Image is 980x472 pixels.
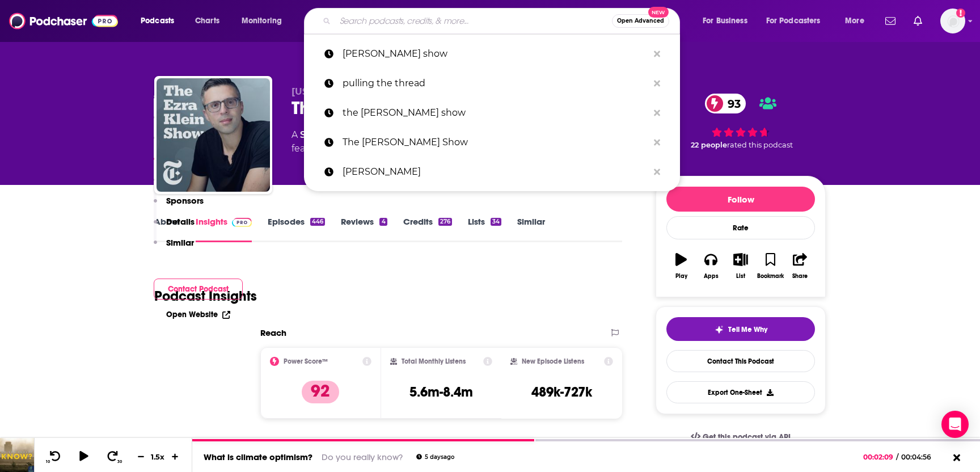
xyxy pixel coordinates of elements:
[909,11,927,31] a: Show notifications dropdown
[522,357,584,365] h2: New Episode Listens
[416,454,454,460] div: 5 days ago
[896,453,898,461] span: /
[315,8,691,34] div: Search podcasts, credits, & more...
[757,273,784,280] div: Bookmark
[409,383,473,401] h3: 5.6m-8.4m
[898,453,943,461] span: 00:04:56
[666,216,815,239] div: Rate
[438,218,452,226] div: 276
[755,246,785,286] button: Bookmark
[881,11,900,31] a: Show notifications dropdown
[941,411,969,438] div: Open Intercom Messenger
[617,18,664,24] span: Open Advanced
[956,9,965,18] svg: Add a profile image
[736,273,745,280] div: List
[940,9,965,33] img: User Profile
[310,218,325,226] div: 446
[468,216,501,242] a: Lists34
[691,141,727,149] span: 22 people
[666,187,815,212] button: Follow
[666,381,815,403] button: Export One-Sheet
[322,452,403,462] a: Do you really know?
[402,357,466,365] h2: Total Monthly Listens
[268,216,325,242] a: Episodes446
[940,9,965,33] span: Logged in as Rbaldwin
[343,39,648,69] p: ezra klein show
[612,14,669,28] button: Open AdvancedNew
[341,216,387,242] a: Reviews4
[46,460,50,464] span: 10
[703,13,747,29] span: For Business
[726,246,755,286] button: List
[728,325,767,334] span: Tell Me Why
[727,141,793,149] span: rated this podcast
[154,279,243,300] button: Contact Podcast
[666,246,696,286] button: Play
[837,12,878,30] button: open menu
[188,12,226,30] a: Charts
[705,94,746,113] a: 93
[863,453,896,461] span: 00:02:09
[656,86,826,157] div: 93 22 peoplerated this podcast
[166,237,194,248] p: Similar
[845,13,864,29] span: More
[715,325,724,334] img: tell me why sparkle
[300,129,334,140] a: Society
[675,273,687,280] div: Play
[695,12,762,30] button: open menu
[141,13,174,29] span: Podcasts
[335,12,612,30] input: Search podcasts, credits, & more...
[517,216,545,242] a: Similar
[302,381,339,403] p: 92
[759,12,837,30] button: open menu
[648,7,669,18] span: New
[696,246,725,286] button: Apps
[44,450,65,464] button: 10
[154,216,195,237] button: Details
[666,317,815,341] button: tell me why sparkleTell Me Why
[666,350,815,372] a: Contact This Podcast
[260,327,286,338] h2: Reach
[166,310,230,319] a: Open Website
[531,383,592,401] h3: 489k-727k
[940,9,965,33] button: Show profile menu
[284,357,328,365] h2: Power Score™
[9,10,118,32] img: Podchaser - Follow, Share and Rate Podcasts
[166,216,195,227] p: Details
[292,86,417,97] span: [US_STATE] Times Opinion
[766,13,821,29] span: For Podcasters
[234,12,297,30] button: open menu
[133,12,189,30] button: open menu
[704,273,719,280] div: Apps
[103,450,124,464] button: 30
[304,69,680,98] a: pulling the thread
[304,157,680,187] a: [PERSON_NAME]
[149,452,168,461] div: 1.5 x
[304,128,680,157] a: The [PERSON_NAME] Show
[716,94,746,113] span: 93
[703,432,791,442] span: Get this podcast via API
[785,246,815,286] button: Share
[117,460,122,464] span: 30
[682,423,800,451] a: Get this podcast via API
[343,128,648,157] p: The Dr. John Deloney Show
[242,13,282,29] span: Monitoring
[292,142,618,155] span: featuring
[157,78,270,192] img: The Ezra Klein Show
[379,218,387,226] div: 4
[491,218,501,226] div: 34
[292,128,618,155] div: A podcast
[343,98,648,128] p: the dr john delony show
[195,13,219,29] span: Charts
[343,157,648,187] p: john deloney
[403,216,452,242] a: Credits276
[154,237,194,258] button: Similar
[343,69,648,98] p: pulling the thread
[792,273,808,280] div: Share
[304,98,680,128] a: the [PERSON_NAME] show
[204,452,312,462] a: What is climate optimism?
[304,39,680,69] a: [PERSON_NAME] show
